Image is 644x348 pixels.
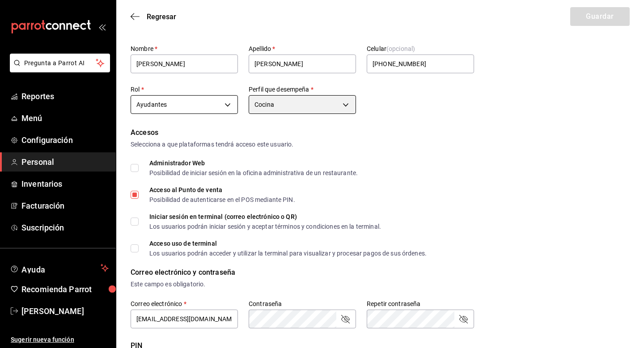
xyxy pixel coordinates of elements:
button: open_drawer_menu [98,23,106,30]
div: Posibilidad de autenticarse en el POS mediante PIN. [149,197,295,203]
button: passwordField [340,314,351,324]
div: Este campo es obligatorio. [131,280,630,289]
span: Facturación [21,200,109,212]
a: Pregunta a Parrot AI [6,65,110,74]
label: Celular [367,46,474,52]
span: Configuración [21,134,109,146]
span: Recomienda Parrot [21,283,109,295]
label: Correo electrónico [131,301,238,307]
label: Nombre [131,46,238,52]
button: passwordField [458,314,469,324]
span: Regresar [147,13,176,21]
div: Selecciona a que plataformas tendrá acceso este usuario. [131,140,630,149]
div: Administrador Web [149,160,358,166]
span: Sugerir nueva función [11,335,109,344]
span: [PERSON_NAME] [21,305,109,317]
span: Inventarios [21,178,109,190]
div: Acceso uso de terminal [149,240,427,247]
span: Suscripción [21,222,109,234]
div: Los usuarios podrán iniciar sesión y aceptar términos y condiciones en la terminal. [149,223,381,230]
div: Iniciar sesión en terminal (correo electrónico o QR) [149,214,381,220]
div: Ayudantes [131,95,238,114]
span: Ayuda [21,263,97,273]
label: Perfil que desempeña [249,86,356,92]
button: Pregunta a Parrot AI [10,54,110,72]
div: Los usuarios podrán acceder y utilizar la terminal para visualizar y procesar pagos de sus órdenes. [149,250,427,256]
label: Repetir contraseña [367,301,474,307]
span: (opcional) [386,45,415,52]
span: Reportes [21,90,109,102]
label: Contraseña [249,301,356,307]
span: Personal [21,156,109,168]
div: Correo electrónico y contraseña [131,267,630,278]
button: Regresar [131,13,176,21]
span: Menú [21,112,109,124]
div: Posibilidad de iniciar sesión en la oficina administrativa de un restaurante. [149,170,358,176]
input: ejemplo@gmail.com [131,310,238,328]
div: Accesos [131,127,630,138]
div: Acceso al Punto de venta [149,187,295,193]
label: Apellido [249,46,356,52]
label: Rol [131,86,238,92]
span: Pregunta a Parrot AI [24,59,96,68]
div: Cocina [249,95,356,114]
